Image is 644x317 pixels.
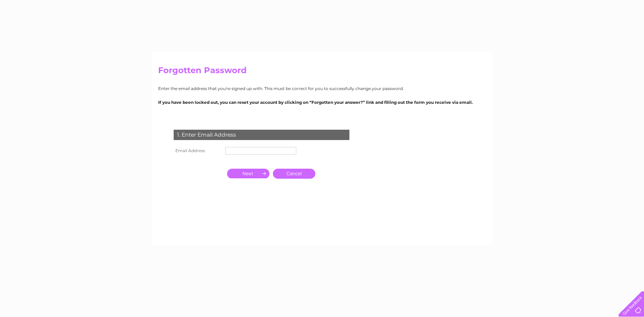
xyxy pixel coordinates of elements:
[273,169,315,179] a: Cancel
[158,66,486,79] h2: Forgotten Password
[158,85,486,92] p: Enter the email address that you're signed up with. This must be correct for you to successfully ...
[172,145,224,156] th: Email Address
[174,130,349,140] div: 1. Enter Email Address
[158,99,486,106] p: If you have been locked out, you can reset your account by clicking on “Forgotten your answer?” l...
